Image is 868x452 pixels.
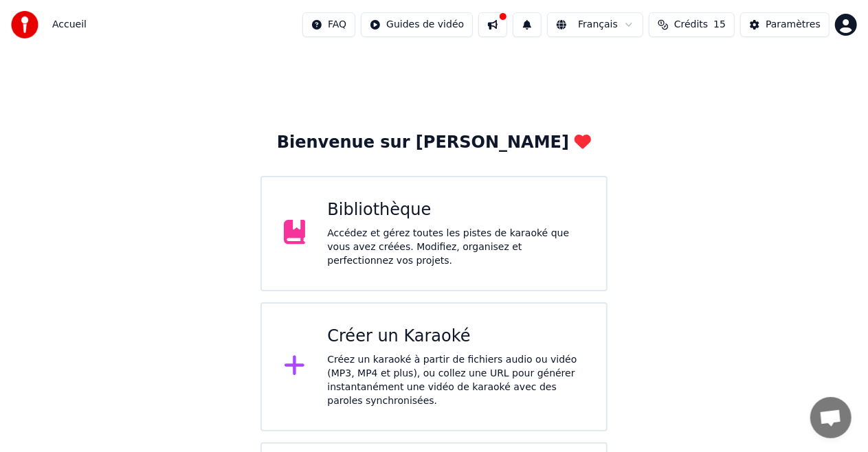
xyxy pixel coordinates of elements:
span: Crédits [674,18,708,32]
div: Accédez et gérez toutes les pistes de karaoké que vous avez créées. Modifiez, organisez et perfec... [327,227,584,268]
div: Créer un Karaoké [327,326,584,348]
img: youka [11,11,38,38]
button: Crédits15 [649,12,735,37]
span: Accueil [52,18,87,32]
span: 15 [713,18,726,32]
div: Ouvrir le chat [810,397,852,438]
button: Paramètres [740,12,830,37]
button: Guides de vidéo [361,12,473,37]
nav: breadcrumb [52,18,87,32]
div: Bibliothèque [327,199,584,221]
button: FAQ [302,12,355,37]
div: Créez un karaoké à partir de fichiers audio ou vidéo (MP3, MP4 et plus), ou collez une URL pour g... [327,353,584,408]
div: Paramètres [766,18,821,32]
div: Bienvenue sur [PERSON_NAME] [277,132,591,154]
